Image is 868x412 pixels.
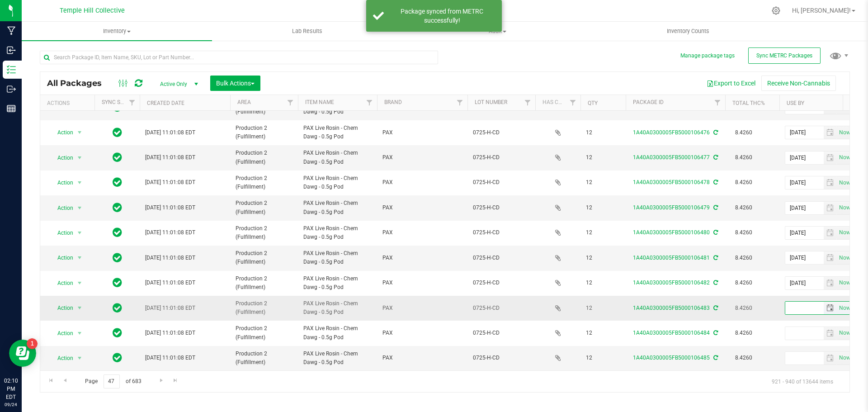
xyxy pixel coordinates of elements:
[837,126,852,139] span: select
[236,124,292,141] span: Production 2 (Fulfillment)
[384,99,402,105] a: Brand
[731,151,757,164] span: 8.4260
[633,330,710,336] a: 1A40A0300005FB5000106484
[145,204,195,212] span: [DATE] 11:01:08 EDT
[837,126,852,139] span: Set Current date
[145,279,195,287] span: [DATE] 11:01:08 EDT
[7,85,16,94] inline-svg: Outbound
[74,251,85,264] span: select
[74,327,85,340] span: select
[473,354,530,362] span: 0725-H-CD
[303,149,372,166] span: PAX Live Rosin - Chem Dawg - 0.5g Pod
[837,151,852,164] span: Set Current date
[113,226,122,239] span: In Sync
[4,377,18,401] p: 02:10 PM EDT
[236,224,292,242] span: Production 2 (Fulfillment)
[280,27,335,35] span: Lab Results
[701,76,761,91] button: Export to Excel
[236,299,292,317] span: Production 2 (Fulfillment)
[837,227,852,239] span: select
[303,249,372,266] span: PAX Live Rosin - Chem Dawg - 0.5g Pod
[113,351,122,364] span: In Sync
[382,153,462,162] span: PAX
[58,374,71,387] a: Go to the previous page
[473,178,530,187] span: 0725-H-CD
[712,154,718,161] span: Sync from Compliance System
[837,351,852,365] span: Set Current date
[382,254,462,262] span: PAX
[145,254,195,262] span: [DATE] 11:01:08 EDT
[77,374,149,388] span: Page of 683
[40,51,438,64] input: Search Package ID, Item Name, SKU, Lot or Part Number...
[764,374,840,388] span: 921 - 940 of 13644 items
[792,7,851,14] span: Hi, [PERSON_NAME]!
[362,95,377,110] a: Filter
[837,302,852,314] span: select
[303,224,372,242] span: PAX Live Rosin - Chem Dawg - 0.5g Pod
[837,201,852,214] span: Set Current date
[49,352,74,365] span: Action
[7,46,16,55] inline-svg: Inbound
[837,152,852,164] span: select
[382,128,462,137] span: PAX
[22,27,212,35] span: Inventory
[44,374,57,387] a: Go to the first page
[712,355,718,361] span: Sync from Compliance System
[113,327,122,339] span: In Sync
[837,251,852,265] span: Set Current date
[824,227,837,239] span: select
[145,329,195,337] span: [DATE] 11:01:08 EDT
[837,202,852,214] span: select
[633,355,710,361] a: 1A40A0300005FB5000106485
[473,153,530,162] span: 0725-H-CD
[236,174,292,191] span: Production 2 (Fulfillment)
[236,199,292,216] span: Production 2 (Fulfillment)
[837,176,852,189] span: Set Current date
[633,179,710,185] a: 1A40A0300005FB5000106478
[236,149,292,166] span: Production 2 (Fulfillment)
[837,327,852,340] span: select
[7,26,16,35] inline-svg: Manufacturing
[74,302,85,314] span: select
[731,126,757,139] span: 8.4260
[113,151,122,164] span: In Sync
[145,228,195,237] span: [DATE] 11:01:08 EDT
[633,204,710,211] a: 1A40A0300005FB5000106479
[837,251,852,264] span: select
[566,95,580,110] a: Filter
[824,277,837,289] span: select
[712,179,718,185] span: Sync from Compliance System
[824,327,837,340] span: select
[47,100,91,106] div: Actions
[586,329,620,337] span: 12
[633,255,710,261] a: 1A40A0300005FB5000106481
[210,76,260,91] button: Bulk Actions
[104,374,120,388] input: 47
[60,7,125,14] span: Temple Hill Collective
[7,104,16,113] inline-svg: Reports
[49,227,74,239] span: Action
[837,302,852,315] span: Set Current date
[824,202,837,214] span: select
[712,305,718,311] span: Sync from Compliance System
[113,201,122,214] span: In Sync
[236,275,292,292] span: Production 2 (Fulfillment)
[113,302,122,314] span: In Sync
[113,176,122,189] span: In Sync
[824,352,837,365] span: select
[305,99,334,105] a: Item Name
[74,126,85,139] span: select
[49,202,74,214] span: Action
[712,255,718,261] span: Sync from Compliance System
[49,251,74,264] span: Action
[236,350,292,367] span: Production 2 (Fulfillment)
[824,251,837,264] span: select
[731,251,757,265] span: 8.4260
[586,128,620,137] span: 12
[586,354,620,362] span: 12
[712,330,718,336] span: Sync from Compliance System
[303,299,372,317] span: PAX Live Rosin - Chem Dawg - 0.5g Pod
[47,78,111,88] span: All Packages
[389,7,495,25] div: Package synced from METRC successfully!
[770,6,782,15] div: Manage settings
